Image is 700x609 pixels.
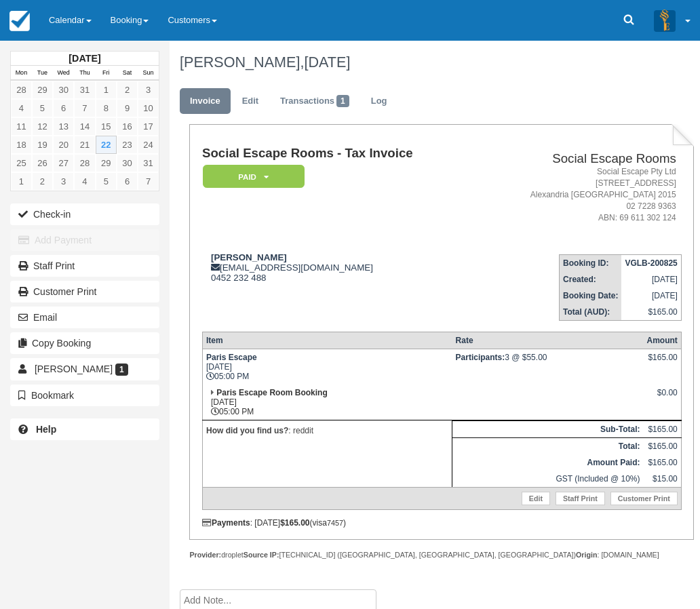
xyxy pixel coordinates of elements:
[138,117,159,136] a: 17
[456,353,505,362] strong: Participants
[117,117,138,136] a: 16
[482,166,676,224] address: Social Escape Pty Ltd [STREET_ADDRESS] Alexandria [GEOGRAPHIC_DATA] 2015 02 7228 9363 ABN: 69 611...
[74,136,95,154] a: 21
[74,99,95,117] a: 7
[96,117,117,136] a: 15
[452,437,644,454] th: Total:
[621,271,681,288] td: [DATE]
[10,203,159,225] button: Check-in
[643,437,681,454] td: $165.00
[74,117,95,136] a: 14
[10,332,159,354] button: Copy Booking
[180,54,684,71] h1: [PERSON_NAME],
[576,551,597,559] strong: Origin
[10,418,159,440] a: Help
[115,364,128,376] span: 1
[452,471,644,488] td: GST (Included @ 10%)
[74,66,95,81] th: Thu
[32,172,53,191] a: 2
[560,254,622,271] th: Booking ID:
[96,66,117,81] th: Fri
[452,332,644,349] th: Rate
[9,11,30,31] img: checkfront-main-nav-mini-logo.png
[361,88,397,115] a: Log
[206,353,257,362] strong: Paris Escape
[69,53,100,64] strong: [DATE]
[643,332,681,349] th: Amount
[202,518,682,528] div: : [DATE] (visa )
[202,146,477,161] h1: Social Escape Rooms - Tax Invoice
[74,172,95,191] a: 4
[560,304,622,321] th: Total (AUD):
[117,66,138,81] th: Sat
[621,288,681,304] td: [DATE]
[202,518,250,528] strong: Payments
[32,99,53,117] a: 5
[270,88,359,115] a: Transactions1
[646,353,677,373] div: $165.00
[10,307,159,328] button: Email
[96,81,117,99] a: 1
[117,99,138,117] a: 9
[643,454,681,471] td: $165.00
[11,117,32,136] a: 11
[53,136,74,154] a: 20
[560,288,622,304] th: Booking Date:
[53,81,74,99] a: 30
[206,426,288,435] strong: How did you find us?
[646,388,677,408] div: $0.00
[35,364,113,374] span: [PERSON_NAME]
[32,66,53,81] th: Tue
[304,54,350,71] span: [DATE]
[117,136,138,154] a: 23
[202,332,452,349] th: Item
[203,165,305,189] em: Paid
[452,454,644,471] th: Amount Paid:
[202,252,477,283] div: [EMAIL_ADDRESS][DOMAIN_NAME] 0452 232 488
[180,88,231,115] a: Invoice
[10,281,159,302] a: Customer Print
[189,550,694,560] div: droplet [TECHNICAL_ID] ([GEOGRAPHIC_DATA], [GEOGRAPHIC_DATA], [GEOGRAPHIC_DATA]) : [DOMAIN_NAME]
[53,117,74,136] a: 13
[11,81,32,99] a: 28
[625,258,677,268] strong: VGLB-200825
[280,518,309,528] strong: $165.00
[10,255,159,277] a: Staff Print
[36,424,56,435] b: Help
[216,388,327,397] strong: Paris Escape Room Booking
[211,252,287,262] strong: [PERSON_NAME]
[96,154,117,172] a: 29
[138,99,159,117] a: 10
[138,66,159,81] th: Sun
[117,81,138,99] a: 2
[96,172,117,191] a: 5
[336,95,349,107] span: 1
[621,304,681,321] td: $165.00
[96,99,117,117] a: 8
[53,66,74,81] th: Wed
[32,117,53,136] a: 12
[560,271,622,288] th: Created:
[11,136,32,154] a: 18
[206,424,448,437] p: : reddit
[11,172,32,191] a: 1
[643,420,681,437] td: $165.00
[452,349,644,385] td: 3 @ $55.00
[232,88,269,115] a: Edit
[327,519,343,527] small: 7457
[11,154,32,172] a: 25
[53,172,74,191] a: 3
[452,420,644,437] th: Sub-Total:
[610,492,678,505] a: Customer Print
[556,492,605,505] a: Staff Print
[138,81,159,99] a: 3
[202,349,452,385] td: [DATE] 05:00 PM
[138,136,159,154] a: 24
[32,81,53,99] a: 29
[138,172,159,191] a: 7
[117,172,138,191] a: 6
[117,154,138,172] a: 30
[11,99,32,117] a: 4
[32,136,53,154] a: 19
[643,471,681,488] td: $15.00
